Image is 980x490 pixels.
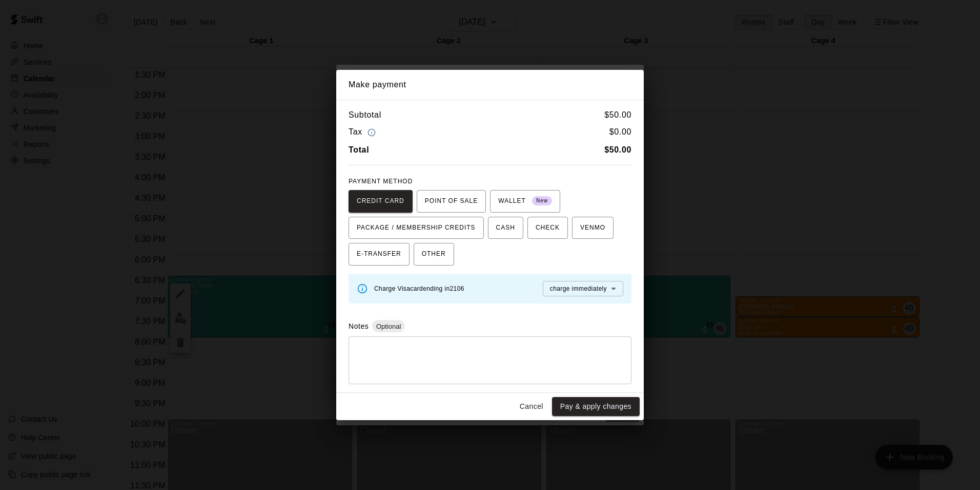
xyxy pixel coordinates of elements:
h6: Tax [349,125,378,139]
button: WALLET New [490,190,560,213]
span: PACKAGE / MEMBERSHIP CREDITS [357,220,476,236]
label: Notes [349,322,369,330]
h6: Subtotal [349,108,381,122]
button: CHECK [527,217,568,239]
h2: Make payment [336,70,644,100]
button: Pay & apply changes [552,397,640,416]
button: E-TRANSFER [349,243,410,266]
h6: $ 0.00 [609,125,631,139]
button: OTHER [414,243,454,266]
button: Cancel [515,397,548,416]
b: $ 50.00 [604,145,631,154]
span: WALLET [498,193,552,210]
h6: $ 50.00 [604,108,631,122]
span: Charge Visa card ending in 2106 [374,285,464,292]
b: Total [349,145,369,154]
span: New [532,194,552,208]
span: VENMO [580,220,605,236]
span: CASH [496,220,515,236]
button: CASH [488,217,523,239]
span: OTHER [422,246,446,262]
span: POINT OF SALE [425,193,478,210]
button: PACKAGE / MEMBERSHIP CREDITS [349,217,484,239]
button: CREDIT CARD [349,190,413,213]
span: PAYMENT METHOD [349,178,413,185]
span: CHECK [536,220,560,236]
span: E-TRANSFER [357,246,401,262]
span: CREDIT CARD [357,193,404,210]
span: Optional [372,323,405,330]
span: charge immediately [550,285,607,292]
button: VENMO [572,217,614,239]
button: POINT OF SALE [417,190,486,213]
